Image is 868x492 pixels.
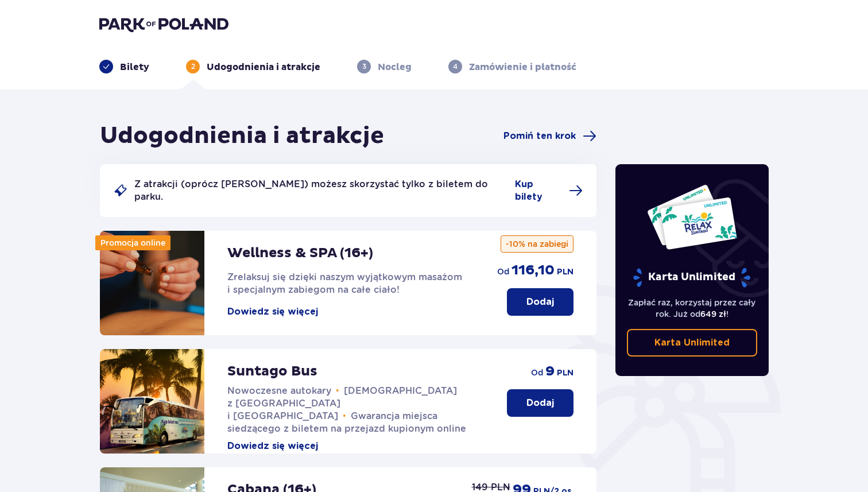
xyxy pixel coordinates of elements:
[627,297,758,320] p: Zapłać raz, korzystaj przez cały rok. Już od !
[632,268,751,288] p: Karta Unlimited
[545,363,555,380] p: 9
[511,262,555,279] p: 116,10
[378,61,412,73] p: Nocleg
[654,336,730,349] p: Karta Unlimited
[99,16,228,32] img: Park of Poland logo
[503,129,596,143] a: Pomiń ten krok
[557,266,573,278] p: PLN
[100,231,204,335] img: attraction
[227,305,318,318] button: Dowiedz się więcej
[227,363,317,380] p: Suntago Bus
[557,367,573,379] p: PLN
[515,178,562,203] span: Kup bilety
[100,122,384,150] h1: Udogodnienia i atrakcje
[531,367,543,378] p: od
[227,245,373,262] p: Wellness & SPA (16+)
[227,385,457,421] span: [DEMOGRAPHIC_DATA] z [GEOGRAPHIC_DATA] i [GEOGRAPHIC_DATA]
[95,235,170,250] div: Promocja online
[191,61,195,72] p: 2
[507,389,573,417] button: Dodaj
[227,385,331,396] span: Nowoczesne autokary
[526,296,554,308] p: Dodaj
[526,397,554,409] p: Dodaj
[515,178,583,203] a: Kup bilety
[134,178,508,203] p: Z atrakcji (oprócz [PERSON_NAME]) możesz skorzystać tylko z biletem do parku.
[343,410,346,422] span: •
[453,61,458,72] p: 4
[100,349,204,454] img: attraction
[497,266,509,277] p: od
[700,309,726,319] span: 649 zł
[469,61,576,73] p: Zamówienie i płatność
[120,61,149,73] p: Bilety
[227,440,318,452] button: Dowiedz się więcej
[503,130,576,142] span: Pomiń ten krok
[501,235,573,253] p: -10% na zabiegi
[362,61,366,72] p: 3
[507,288,573,316] button: Dodaj
[227,272,462,295] span: Zrelaksuj się dzięki naszym wyjątkowym masażom i specjalnym zabiegom na całe ciało!
[336,385,339,397] span: •
[627,329,758,357] a: Karta Unlimited
[207,61,320,73] p: Udogodnienia i atrakcje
